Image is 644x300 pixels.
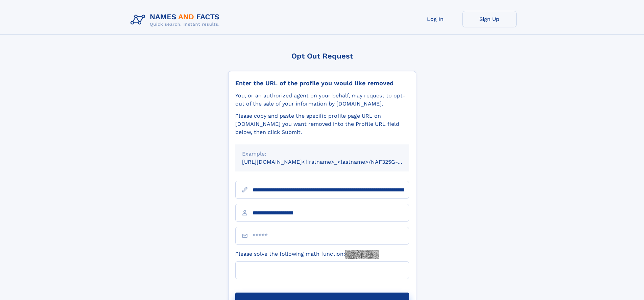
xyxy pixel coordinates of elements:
[408,11,462,27] a: Log In
[228,52,416,60] div: Opt Out Request
[242,159,422,165] small: [URL][DOMAIN_NAME]<firstname>_<lastname>/NAF325G-xxxxxxxx
[235,79,409,87] div: Enter the URL of the profile you would like removed
[462,11,517,27] a: Sign Up
[128,11,225,29] img: Logo Names and Facts
[235,92,409,108] div: You, or an authorized agent on your behalf, may request to opt-out of the sale of your informatio...
[235,250,379,259] label: Please solve the following math function:
[242,150,402,158] div: Example:
[235,112,409,136] div: Please copy and paste the specific profile page URL on [DOMAIN_NAME] you want removed into the Pr...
